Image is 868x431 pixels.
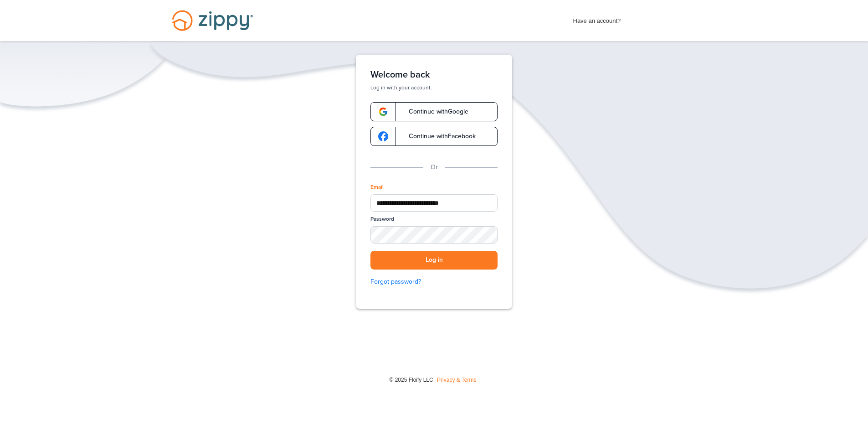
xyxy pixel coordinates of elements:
span: Continue with Google [400,109,468,115]
p: Log in with your account. [370,84,498,91]
p: Or [431,162,438,172]
img: google-logo [378,107,388,117]
a: Privacy & Terms [437,377,476,383]
img: google-logo [378,131,388,141]
label: Password [370,215,394,223]
button: Log in [370,251,498,270]
input: Password [370,226,498,244]
a: Forgot password? [370,277,498,287]
h1: Welcome back [370,69,498,80]
a: google-logoContinue withFacebook [370,127,498,146]
a: google-logoContinue withGoogle [370,102,498,121]
span: Continue with Facebook [400,133,476,140]
span: Have an account? [573,11,621,26]
label: Email [370,183,384,191]
span: © 2025 Floify LLC [389,377,433,383]
input: Email [370,194,498,212]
